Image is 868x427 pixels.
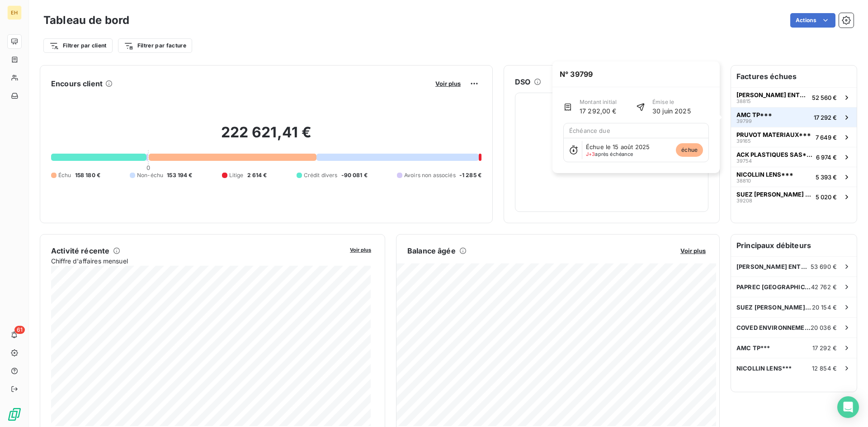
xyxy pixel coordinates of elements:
span: 52 560 € [812,94,837,101]
span: 61 [14,326,25,334]
button: [PERSON_NAME] ENTREPRISE***3881552 560 € [731,87,857,107]
span: Émise le [652,98,691,106]
span: NICOLLIN LENS*** [736,365,792,372]
span: COVED ENVIRONNEMENT*** [736,324,811,331]
span: 20 154 € [812,304,837,311]
span: 5 393 € [816,174,837,181]
span: 39754 [736,158,752,164]
span: 20 036 € [811,324,837,331]
span: 53 690 € [811,263,837,270]
span: 153 194 € [167,171,192,179]
span: 2 614 € [247,171,267,179]
span: 17 292 € [814,114,837,121]
button: Voir plus [678,247,708,255]
span: 12 854 € [812,365,837,372]
span: Voir plus [350,247,371,253]
button: Voir plus [347,245,374,253]
button: Filtrer par facture [118,38,192,53]
span: Échue le 15 août 2025 [586,143,650,150]
div: EH [7,5,22,20]
span: Montant initial [580,98,617,106]
span: Non-échu [137,171,163,179]
span: 5 020 € [816,193,837,201]
span: 30 juin 2025 [652,106,691,116]
span: 38815 [736,99,751,104]
span: Voir plus [435,80,461,87]
h2: 222 621,41 € [51,123,481,150]
span: [PERSON_NAME] ENTREPRISE*** [736,263,811,270]
span: -1 285 € [459,171,481,179]
h6: DSO [515,76,530,87]
span: Voir plus [680,247,706,254]
span: 17 292,00 € [580,106,617,116]
button: Filtrer par client [43,38,113,53]
span: 39208 [736,198,752,203]
span: 158 180 € [75,171,100,179]
span: 42 762 € [811,283,837,291]
h3: Tableau de bord [43,12,129,28]
span: après échéance [586,151,633,157]
span: 6 974 € [816,154,837,161]
button: Voir plus [433,80,463,88]
span: 17 292 € [812,344,837,352]
span: Litige [229,171,244,179]
h6: Activité récente [51,245,109,256]
div: Open Intercom Messenger [837,396,859,418]
button: Actions [790,13,835,28]
span: Échu [58,171,71,179]
button: ACK PLASTIQUES SAS***397546 974 € [731,147,857,167]
h6: Factures échues [731,66,857,87]
span: NICOLLIN LENS*** [736,171,793,178]
h6: Balance âgée [407,245,456,256]
button: AMC TP***3979917 292 € [731,107,857,127]
span: 39799 [736,118,752,124]
span: SUEZ [PERSON_NAME] - NOYELLES GODAULT~~~ [736,304,812,311]
span: J+3 [586,151,595,157]
span: N° 39799 [552,61,600,87]
span: Avoirs non associés [404,171,456,179]
img: Logo LeanPay [7,407,22,422]
span: [PERSON_NAME] ENTREPRISE*** [736,91,808,99]
span: SUEZ [PERSON_NAME] - NOYELLES GODAULT~~~ [736,191,812,198]
span: Chiffre d'affaires mensuel [51,256,344,266]
span: 0 [146,164,150,171]
span: échue [676,143,703,157]
h6: Encours client [51,78,103,89]
h6: Principaux débiteurs [731,235,857,256]
span: PRUVOT MATERIAUX*** [736,131,811,138]
button: SUEZ [PERSON_NAME] - NOYELLES GODAULT~~~392085 020 € [731,187,857,206]
span: Crédit divers [304,171,338,179]
button: NICOLLIN LENS***388105 393 € [731,167,857,187]
span: -90 081 € [341,171,368,179]
span: Échéance due [569,127,610,134]
span: 7 649 € [816,134,837,141]
span: PAPREC [GEOGRAPHIC_DATA] - Agence [PERSON_NAME] [736,283,811,291]
span: 39165 [736,138,751,144]
button: PRUVOT MATERIAUX***391657 649 € [731,127,857,147]
span: ACK PLASTIQUES SAS*** [736,151,812,158]
span: 38810 [736,178,751,183]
